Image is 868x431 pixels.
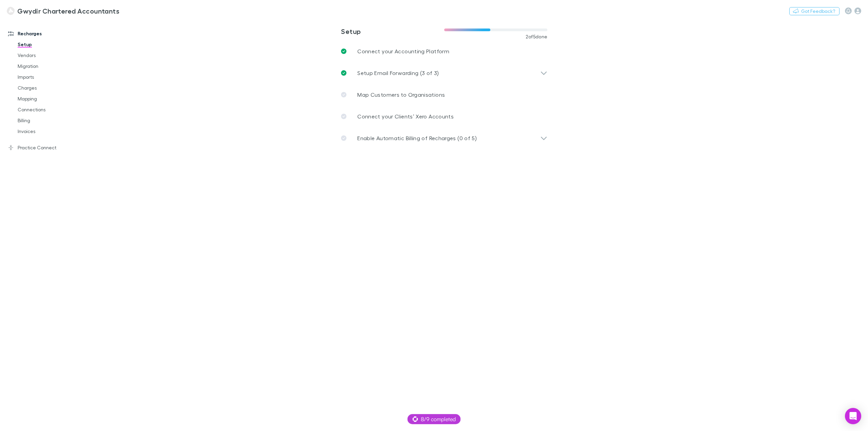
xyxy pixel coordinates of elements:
[357,112,454,120] p: Connect your Clients’ Xero Accounts
[526,34,548,39] span: 2 of 5 done
[11,39,95,50] a: Setup
[17,7,119,15] h3: Gwydir Chartered Accountants
[357,47,449,55] p: Connect your Accounting Platform
[11,104,95,115] a: Connections
[357,91,445,99] p: Map Customers to Organisations
[11,61,95,72] a: Migration
[357,69,439,77] p: Setup Email Forwarding (3 of 3)
[1,28,95,39] a: Recharges
[11,72,95,82] a: Imports
[336,106,553,127] a: Connect your Clients’ Xero Accounts
[845,408,861,424] div: Open Intercom Messenger
[11,115,95,126] a: Billing
[341,27,444,35] h3: Setup
[357,134,477,142] p: Enable Automatic Billing of Recharges (0 of 5)
[336,127,553,149] div: Enable Automatic Billing of Recharges (0 of 5)
[11,50,95,61] a: Vendors
[789,7,839,15] button: Got Feedback?
[1,142,95,153] a: Practice Connect
[11,126,95,137] a: Invoices
[336,84,553,106] a: Map Customers to Organisations
[336,40,553,62] a: Connect your Accounting Platform
[336,62,553,84] div: Setup Email Forwarding (3 of 3)
[11,93,95,104] a: Mapping
[11,82,95,93] a: Charges
[3,3,124,19] a: Gwydir Chartered Accountants
[7,7,15,15] img: Gwydir Chartered Accountants's Logo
